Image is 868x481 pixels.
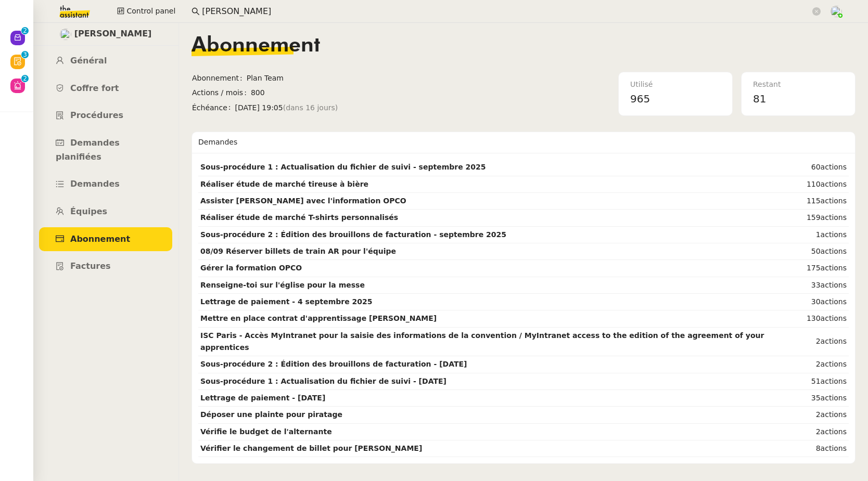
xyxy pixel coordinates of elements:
span: Abonnement [192,35,320,56]
td: 8 [805,440,849,457]
span: Abonnement [70,234,130,244]
span: actions [821,337,847,345]
td: 35 [805,390,849,407]
strong: Réaliser étude de marché T-shirts personnalisés [200,213,398,222]
input: Rechercher [202,5,810,19]
span: Control panel [126,5,175,17]
nz-badge-sup: 2 [21,27,29,34]
span: actions [821,297,847,306]
a: Demandes planifiées [39,131,172,169]
button: Control panel [111,4,182,19]
p: 2 [23,27,27,36]
strong: Sous-procédure 2 : Édition des brouillons de facturation - [DATE] [200,360,467,368]
span: Abonnement [192,72,247,84]
span: actions [821,377,847,385]
span: Factures [70,261,111,271]
strong: Réaliser étude de marché tireuse à bière [200,180,368,188]
strong: Assister [PERSON_NAME] avec l'information OPCO [200,197,406,205]
span: actions [821,427,847,436]
span: actions [821,314,847,322]
span: Coffre fort [70,83,119,93]
strong: ISC Paris - Accès MyIntranet pour la saisie des informations de la convention / MyIntranet access... [200,331,764,352]
span: actions [821,230,847,239]
strong: 08/09 Réserver billets de train AR pour l'équipe [200,247,396,255]
span: Équipes [70,206,107,216]
div: Demandes [198,132,849,153]
td: 2 [805,356,849,373]
img: users%2FNTfmycKsCFdqp6LX6USf2FmuPJo2%2Favatar%2Fprofile-pic%20(1).png [831,6,842,17]
a: Procédures [39,103,172,128]
strong: Déposer une plainte pour piratage [200,410,342,419]
strong: Mettre en place contrat d'apprentissage [PERSON_NAME] [200,314,437,322]
td: 30 [805,294,849,310]
span: Demandes planifiées [56,138,120,162]
span: actions [821,410,847,419]
a: Coffre fort [39,76,172,101]
span: actions [821,213,847,222]
td: 33 [805,277,849,294]
span: actions [821,444,847,452]
strong: Sous-procédure 1 : Actualisation du fichier de suivi - septembre 2025 [200,163,486,171]
td: 2 [805,328,849,357]
span: 81 [753,93,766,105]
a: Abonnement [39,227,172,252]
td: 51 [805,373,849,390]
td: 60 [805,159,849,176]
img: users%2F3XW7N0tEcIOoc8sxKxWqDcFn91D2%2Favatar%2F5653ca14-9fea-463f-a381-ec4f4d723a3b [60,29,71,40]
td: 115 [805,193,849,210]
p: 2 [23,75,27,84]
nz-badge-sup: 3 [21,51,29,58]
span: actions [821,264,847,272]
span: Échéance [192,102,235,114]
span: [PERSON_NAME] [74,27,152,41]
span: actions [821,360,847,368]
td: 110 [805,176,849,193]
span: Demandes [70,179,120,189]
strong: Lettrage de paiement - 4 septembre 2025 [200,297,373,306]
td: 50 [805,243,849,260]
p: 3 [23,51,27,60]
span: 800 [251,87,457,99]
td: 2 [805,407,849,423]
a: Équipes [39,200,172,224]
a: Demandes [39,172,172,197]
td: 159 [805,210,849,226]
strong: Vérifier le changement de billet pour [PERSON_NAME] [200,444,422,452]
nz-badge-sup: 2 [21,75,29,82]
a: Général [39,49,172,73]
span: actions [821,247,847,255]
span: Général [70,56,107,66]
strong: Renseigne-toi sur l'église pour la messe [200,281,365,289]
span: Procédures [70,110,123,120]
span: actions [821,394,847,402]
td: 175 [805,260,849,277]
span: Actions / mois [192,87,251,99]
span: 965 [630,93,650,105]
span: actions [821,180,847,188]
strong: Sous-procédure 2 : Édition des brouillons de facturation - septembre 2025 [200,230,506,239]
td: 2 [805,424,849,440]
div: Restant [753,79,844,90]
span: actions [821,197,847,205]
strong: Vérifie le budget de l'alternante [200,427,332,436]
strong: Sous-procédure 1 : Actualisation du fichier de suivi - [DATE] [200,377,446,385]
span: actions [821,281,847,289]
span: Plan Team [247,72,457,84]
span: [DATE] 19:05 [235,102,457,114]
span: actions [821,163,847,171]
td: 1 [805,227,849,243]
span: (dans 16 jours) [283,102,338,114]
strong: Gérer la formation OPCO [200,264,302,272]
div: Utilisé [630,79,721,90]
strong: Lettrage de paiement - [DATE] [200,394,325,402]
td: 130 [805,310,849,327]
